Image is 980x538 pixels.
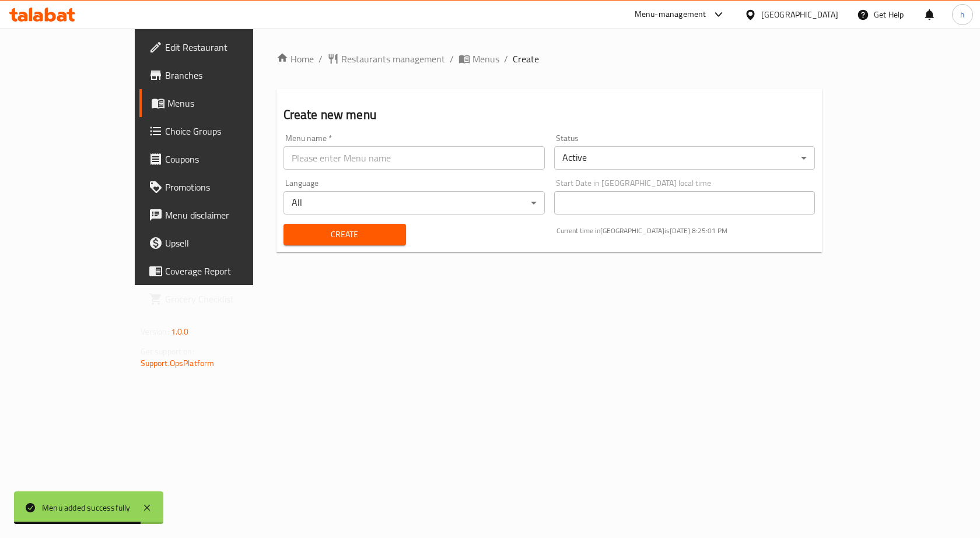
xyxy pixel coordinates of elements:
div: [GEOGRAPHIC_DATA] [761,8,838,21]
a: Choice Groups [139,117,299,145]
a: Upsell [139,229,299,257]
a: Branches [139,61,299,89]
span: Upsell [165,236,289,250]
span: Coverage Report [165,264,289,278]
span: Restaurants management [341,52,445,66]
div: Active [554,146,815,170]
input: Please enter Menu name [283,146,545,170]
span: Grocery Checklist [165,292,289,306]
nav: breadcrumb [276,52,822,66]
div: All [283,191,545,215]
span: Menu disclaimer [165,208,289,222]
span: Promotions [165,180,289,194]
a: Grocery Checklist [139,285,299,313]
span: h [960,8,965,21]
a: Restaurants management [327,52,445,66]
div: Menu-management [635,8,706,22]
a: Menus [459,52,499,66]
li: / [450,52,454,66]
span: 1.0.0 [171,324,189,339]
span: Menus [167,96,289,110]
a: Edit Restaurant [139,33,299,61]
span: Choice Groups [165,124,289,138]
h2: Create new menu [283,106,815,124]
span: Edit Restaurant [165,40,289,54]
li: / [504,52,508,66]
a: Coverage Report [139,257,299,285]
p: Current time in [GEOGRAPHIC_DATA] is [DATE] 8:25:01 PM [556,226,815,236]
a: Support.OpsPlatform [141,356,215,371]
span: Create [293,227,397,242]
span: Get support on: [141,344,194,359]
button: Create [283,224,406,245]
a: Menus [139,89,299,117]
a: Coupons [139,145,299,173]
a: Menu disclaimer [139,201,299,229]
a: Promotions [139,173,299,201]
span: Branches [165,68,289,82]
span: Coupons [165,152,289,166]
span: Create [513,52,539,66]
div: Menu added successfully [42,501,131,514]
li: / [318,52,323,66]
span: Menus [473,52,499,66]
span: Version: [141,324,169,339]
